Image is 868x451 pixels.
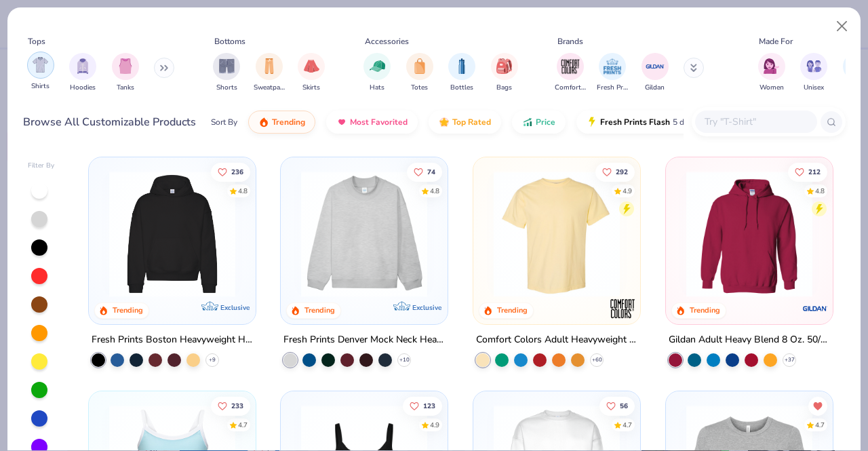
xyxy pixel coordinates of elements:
[536,117,555,128] span: Price
[758,53,785,93] div: filter for Women
[806,58,822,74] img: Unisex Image
[412,58,427,74] img: Totes Image
[448,53,475,93] div: filter for Bottles
[555,53,586,93] div: filter for Comfort Colors
[28,35,45,47] div: Tops
[220,303,249,312] span: Exclusive
[595,162,635,181] button: Like
[431,186,440,196] div: 4.8
[412,303,441,312] span: Exclusive
[600,117,670,128] span: Fresh Prints Flash
[491,53,518,93] div: filter for Bags
[808,396,827,415] button: Unlike
[642,53,669,93] div: filter for Gildan
[428,168,436,175] span: 74
[350,117,408,128] span: Most Favorited
[254,53,285,93] div: filter for Sweatpants
[214,35,245,47] div: Bottoms
[23,114,196,130] div: Browse All Customizable Products
[254,53,285,93] button: filter button
[759,35,793,47] div: Made For
[33,57,48,73] img: Shirts Image
[815,186,825,196] div: 4.8
[298,53,325,93] div: filter for Skirts
[75,58,90,74] img: Hoodies Image
[28,161,55,171] div: Filter By
[673,115,723,130] span: 5 day delivery
[403,396,443,415] button: Like
[802,295,829,322] img: Gildan logo
[496,83,512,93] span: Bags
[557,35,583,47] div: Brands
[555,83,586,93] span: Comfort Colors
[431,420,440,430] div: 4.9
[262,58,277,74] img: Sweatpants Image
[326,111,418,134] button: Most Favorited
[304,58,319,74] img: Skirts Image
[623,420,632,430] div: 4.7
[406,53,433,93] div: filter for Totes
[448,53,475,93] button: filter button
[294,171,434,297] img: f5d85501-0dbb-4ee4-b115-c08fa3845d83
[450,83,473,93] span: Bottles
[800,53,827,93] button: filter button
[283,332,445,349] div: Fresh Prints Denver Mock Neck Heavyweight Sweatshirt
[272,117,305,128] span: Trending
[597,53,628,93] button: filter button
[808,168,821,175] span: 212
[69,53,96,93] div: filter for Hoodies
[363,53,391,93] button: filter button
[248,111,315,134] button: Trending
[703,114,808,130] input: Try "T-Shirt"
[211,162,250,181] button: Like
[31,81,50,92] span: Shirts
[370,58,385,74] img: Hats Image
[112,53,139,93] div: filter for Tanks
[118,58,133,74] img: Tanks Image
[70,83,96,93] span: Hoodies
[411,83,428,93] span: Totes
[620,402,628,409] span: 56
[764,58,779,74] img: Women Image
[576,111,733,134] button: Fresh Prints Flash5 day delivery
[645,83,665,93] span: Gildan
[92,332,253,349] div: Fresh Prints Boston Heavyweight Hoodie
[254,83,285,93] span: Sweatpants
[804,83,824,93] span: Unisex
[406,53,433,93] button: filter button
[597,53,628,93] div: filter for Fresh Prints
[213,53,240,93] button: filter button
[599,396,635,415] button: Like
[216,83,237,93] span: Shorts
[587,117,597,128] img: flash.gif
[491,53,518,93] button: filter button
[213,53,240,93] div: filter for Shorts
[302,83,320,93] span: Skirts
[241,171,381,297] img: d4a37e75-5f2b-4aef-9a6e-23330c63bbc0
[829,14,855,39] button: Close
[512,111,566,134] button: Price
[759,83,784,93] span: Women
[408,162,443,181] button: Like
[365,35,409,47] div: Accessories
[238,420,248,430] div: 4.7
[424,402,436,409] span: 123
[238,186,248,196] div: 4.8
[370,83,384,93] span: Hats
[27,53,54,93] button: filter button
[439,117,450,128] img: TopRated.gif
[560,56,580,77] img: Comfort Colors Image
[112,53,139,93] button: filter button
[429,111,501,134] button: Top Rated
[298,53,325,93] button: filter button
[27,52,54,92] div: filter for Shirts
[336,117,347,128] img: most_fav.gif
[669,332,830,349] div: Gildan Adult Heavy Blend 8 Oz. 50/50 Hooded Sweatshirt
[476,332,637,349] div: Comfort Colors Adult Heavyweight T-Shirt
[800,53,827,93] div: filter for Unisex
[597,83,628,93] span: Fresh Prints
[496,58,511,74] img: Bags Image
[211,116,237,128] div: Sort By
[815,420,825,430] div: 4.7
[399,356,410,364] span: + 10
